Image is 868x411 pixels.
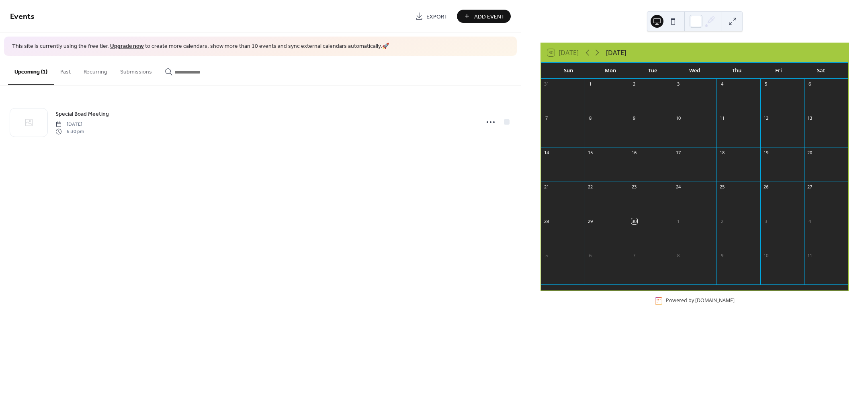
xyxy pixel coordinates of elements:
button: Recurring [77,56,114,84]
button: Add Event [457,10,511,23]
a: Special Boad Meeting [55,109,109,119]
span: This site is currently using the free tier. to create more calendars, show more than 10 events an... [12,43,389,51]
div: 10 [763,252,769,258]
span: Events [10,9,35,25]
div: Mon [590,63,632,79]
div: 2 [719,218,725,224]
a: [DOMAIN_NAME] [695,297,735,304]
span: Add Event [474,12,505,21]
div: 6 [587,252,593,258]
div: 7 [543,115,549,121]
div: 1 [587,81,593,87]
div: 11 [719,115,725,121]
div: Sat [800,63,842,79]
button: Submissions [114,56,158,84]
div: 2 [631,81,637,87]
div: 3 [675,81,681,87]
div: [DATE] [606,48,626,57]
div: Thu [716,63,758,79]
div: 1 [675,218,681,224]
div: 5 [543,252,549,258]
div: Fri [758,63,800,79]
div: 4 [719,81,725,87]
div: 3 [763,218,769,224]
div: 21 [543,184,549,190]
div: Sun [547,63,590,79]
div: 7 [631,252,637,258]
div: Wed [674,63,716,79]
a: Export [409,10,454,23]
div: 24 [675,184,681,190]
div: 22 [587,184,593,190]
button: Past [54,56,77,84]
div: 5 [763,81,769,87]
div: 9 [631,115,637,121]
div: 25 [719,184,725,190]
div: 19 [763,149,769,155]
div: 26 [763,184,769,190]
div: 4 [807,218,813,224]
div: 11 [807,252,813,258]
a: Upgrade now [110,41,144,52]
div: 8 [675,252,681,258]
div: 10 [675,115,681,121]
div: 6 [807,81,813,87]
div: 14 [543,149,549,155]
div: 16 [631,149,637,155]
span: Export [426,12,448,21]
button: Upcoming (1) [8,56,54,85]
div: Powered by [666,297,735,304]
div: Tue [631,63,674,79]
div: 13 [807,115,813,121]
div: 30 [631,218,637,224]
div: 15 [587,149,593,155]
div: 27 [807,184,813,190]
div: 29 [587,218,593,224]
span: 6:30 pm [55,128,84,135]
div: 12 [763,115,769,121]
div: 9 [719,252,725,258]
div: 8 [587,115,593,121]
div: 31 [543,81,549,87]
div: 20 [807,149,813,155]
div: 17 [675,149,681,155]
span: [DATE] [55,121,84,128]
div: 28 [543,218,549,224]
span: Special Boad Meeting [55,110,109,118]
div: 18 [719,149,725,155]
div: 23 [631,184,637,190]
